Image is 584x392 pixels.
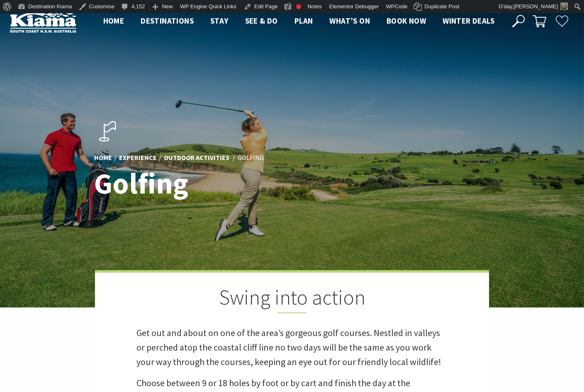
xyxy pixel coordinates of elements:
[329,16,370,26] span: What’s On
[443,16,494,26] span: Winter Deals
[119,153,157,162] a: Experience
[296,4,301,9] div: Focus keyphrase not set
[95,15,503,28] nav: Main Menu
[560,2,568,10] img: Theresa-Mullan-1-30x30.png
[238,152,264,163] li: Golfing
[136,326,448,370] p: Get out and about on one of the area’s gorgeous golf courses. Nestled in valleys or perched atop ...
[141,16,194,26] span: Destinations
[136,285,448,313] h2: Swing into action
[94,153,112,162] a: Home
[10,10,76,33] img: Kiama Logo
[245,16,278,26] span: See & Do
[94,167,328,199] h1: Golfing
[294,16,313,26] span: Plan
[387,16,426,26] span: Book now
[513,3,558,10] span: [PERSON_NAME]
[103,16,124,26] span: Home
[164,153,229,162] a: Outdoor Activities
[210,16,229,26] span: Stay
